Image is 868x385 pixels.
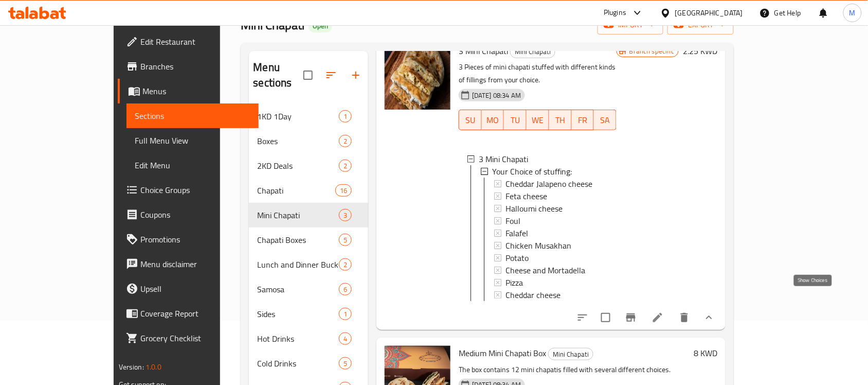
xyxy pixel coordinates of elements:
[652,311,664,324] a: Edit menu item
[135,159,250,171] span: Edit Menu
[694,346,717,360] h6: 8 KWD
[249,153,368,178] div: 2KD Deals2
[257,135,339,147] span: Boxes
[595,307,617,328] span: Select to update
[257,184,335,197] span: Chapati
[479,153,528,165] span: 3 Mini Chapati
[309,22,332,30] span: Open
[142,85,250,97] span: Menus
[468,91,525,100] span: [DATE] 08:34 AM
[335,184,352,197] div: items
[339,357,352,370] div: items
[257,308,339,320] span: Sides
[339,161,351,171] span: 2
[675,7,743,19] div: [GEOGRAPHIC_DATA]
[140,208,250,221] span: Coupons
[257,283,339,295] div: Samosa
[339,308,352,320] div: items
[531,113,545,128] span: WE
[505,190,547,202] span: Feta cheese
[549,348,593,360] span: Mini Chapati
[576,113,590,128] span: FR
[249,252,368,277] div: Lunch and Dinner Buckets2
[118,301,259,326] a: Coverage Report
[625,46,678,56] span: Branch specific
[504,110,527,130] button: TU
[553,113,568,128] span: TH
[548,348,593,360] div: Mini Chapati
[594,110,617,130] button: SA
[249,129,368,153] div: Boxes2
[339,285,351,294] span: 6
[505,227,528,239] span: Falafel
[118,178,259,202] a: Choice Groups
[140,258,250,270] span: Menu disclaimer
[249,326,368,351] div: Hot Drinks4
[339,209,352,221] div: items
[140,36,250,48] span: Edit Restaurant
[459,363,690,376] p: The box contains 12 mini chapatis filled with several different choices.
[119,360,144,374] span: Version:
[309,20,332,32] div: Open
[505,276,523,289] span: Pizza
[135,134,250,147] span: Full Menu View
[257,332,339,345] span: Hot Drinks
[249,351,368,376] div: Cold Drinks5
[459,110,482,130] button: SU
[505,215,520,227] span: Foul
[118,252,259,276] a: Menu disclaimer
[486,113,500,128] span: MO
[140,60,250,73] span: Branches
[339,235,351,245] span: 5
[849,7,856,19] span: M
[126,128,259,153] a: Full Menu View
[343,63,368,87] button: Add section
[672,305,697,330] button: delete
[339,359,351,369] span: 5
[511,46,555,58] span: Mini Chapati
[463,113,478,128] span: SU
[118,276,259,301] a: Upsell
[118,79,259,103] a: Menus
[339,283,352,295] div: items
[339,332,352,345] div: items
[339,160,352,172] div: items
[140,307,250,320] span: Coverage Report
[336,186,351,196] span: 16
[505,178,592,190] span: Cheddar Jalapeno cheese
[492,165,572,178] span: Your Choice of stuffing:
[505,289,560,301] span: Cheddar cheese
[249,227,368,252] div: Chapati Boxes5
[619,305,643,330] button: Branch-specific-item
[385,44,450,110] img: 3 Mini Chapati
[339,334,351,344] span: 4
[257,234,339,246] div: Chapati Boxes
[257,209,339,221] span: Mini Chapati
[339,309,351,319] span: 1
[118,202,259,227] a: Coupons
[606,19,655,31] span: import
[459,43,508,59] span: 3 Mini Chapati
[118,54,259,79] a: Branches
[508,113,522,128] span: TU
[257,160,339,172] span: 2KD Deals
[549,110,572,130] button: TH
[140,283,250,295] span: Upsell
[459,61,617,86] p: 3 Pieces of mini chapati stuffed with different kinds of fillings from your choice.
[339,211,351,220] span: 3
[140,184,250,196] span: Choice Groups
[126,153,259,178] a: Edit Menu
[697,305,721,330] button: show more
[505,202,563,215] span: Halloumi cheese
[570,305,595,330] button: sort-choices
[572,110,594,130] button: FR
[505,252,529,264] span: Potato
[257,357,339,370] span: Cold Drinks
[249,178,368,203] div: Chapati16
[249,277,368,302] div: Samosa6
